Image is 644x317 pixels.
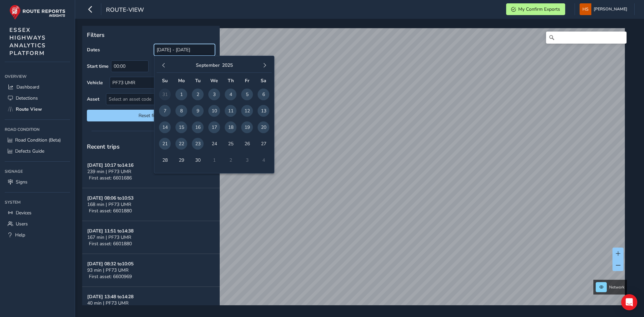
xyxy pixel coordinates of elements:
[241,138,253,150] span: 26
[159,105,171,117] span: 7
[87,162,133,168] strong: [DATE] 10:17 to 14:16
[225,121,236,133] span: 18
[225,89,236,100] span: 4
[175,154,187,166] span: 29
[16,179,28,185] span: Signs
[5,82,70,93] a: Dashboard
[87,228,133,234] strong: [DATE] 11:51 to 14:38
[222,62,233,68] button: 2025
[87,267,128,273] span: 93 min | PF73 UMR
[258,121,269,133] span: 20
[82,155,220,188] button: [DATE] 10:17 to14:16239 min | PF73 UMRFirst asset: 6601686
[175,105,187,117] span: 8
[196,62,220,68] button: September
[241,121,253,133] span: 19
[159,121,171,133] span: 14
[192,154,204,166] span: 30
[225,138,236,150] span: 25
[506,3,565,15] button: My Confirm Exports
[82,221,220,254] button: [DATE] 11:51 to14:38167 min | PF73 UMRFirst asset: 6601880
[87,201,131,208] span: 168 min | PF73 UMR
[15,137,61,143] span: Road Condition (Beta)
[87,80,103,86] label: Vehicle
[15,148,44,154] span: Defects Guide
[228,77,234,84] span: Th
[175,138,187,150] span: 22
[580,3,591,15] img: diamond-layout
[15,232,25,238] span: Help
[210,77,218,84] span: We
[159,154,171,166] span: 28
[258,138,269,150] span: 27
[208,138,220,150] span: 24
[87,96,99,102] label: Asset
[162,77,168,84] span: Su
[241,89,253,100] span: 5
[178,77,185,84] span: Mo
[89,208,132,214] span: First asset: 6601880
[208,105,220,117] span: 10
[192,105,204,117] span: 9
[16,221,28,227] span: Users
[5,197,70,207] div: System
[87,294,133,300] strong: [DATE] 13:48 to 14:28
[5,146,70,157] a: Defects Guide
[92,112,210,119] span: Reset filters
[208,121,220,133] span: 17
[106,94,204,105] span: Select an asset code
[89,273,132,280] span: First asset: 6600969
[87,110,215,121] button: Reset filters
[261,77,266,84] span: Sa
[87,47,100,53] label: Dates
[546,32,627,44] input: Search
[87,261,133,267] strong: [DATE] 08:32 to 10:05
[5,207,70,218] a: Devices
[16,210,32,216] span: Devices
[87,300,128,306] span: 40 min | PF73 UMR
[621,294,637,310] div: Open Intercom Messenger
[106,6,144,15] span: route-view
[175,121,187,133] span: 15
[241,105,253,117] span: 12
[89,241,132,247] span: First asset: 6601880
[9,26,46,57] span: ESSEX HIGHWAYS ANALYTICS PLATFORM
[258,89,269,100] span: 6
[195,77,201,84] span: Tu
[87,143,120,151] span: Recent trips
[192,138,204,150] span: 23
[192,121,204,133] span: 16
[5,104,70,115] a: Route View
[580,3,630,15] button: [PERSON_NAME]
[87,31,215,39] p: Filters
[87,63,109,69] label: Start time
[5,135,70,146] a: Road Condition (Beta)
[87,234,131,241] span: 167 min | PF73 UMR
[110,77,204,88] div: PF73 UMR
[87,168,131,175] span: 239 min | PF73 UMR
[594,3,627,15] span: [PERSON_NAME]
[5,93,70,104] a: Detections
[5,124,70,135] div: Road Condition
[16,106,42,112] span: Route View
[5,218,70,229] a: Users
[85,28,625,313] canvas: Map
[87,195,133,201] strong: [DATE] 08:06 to 10:53
[175,89,187,100] span: 1
[82,188,220,221] button: [DATE] 08:06 to10:53168 min | PF73 UMRFirst asset: 6601880
[16,95,38,101] span: Detections
[208,89,220,100] span: 3
[609,284,625,290] span: Network
[159,138,171,150] span: 21
[5,176,70,188] a: Signs
[16,84,39,90] span: Dashboard
[5,71,70,82] div: Overview
[225,105,236,117] span: 11
[192,89,204,100] span: 2
[89,175,132,181] span: First asset: 6601686
[5,229,70,241] a: Help
[518,6,560,12] span: My Confirm Exports
[9,5,65,20] img: rr logo
[82,254,220,287] button: [DATE] 08:32 to10:0593 min | PF73 UMRFirst asset: 6600969
[258,105,269,117] span: 13
[245,77,249,84] span: Fr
